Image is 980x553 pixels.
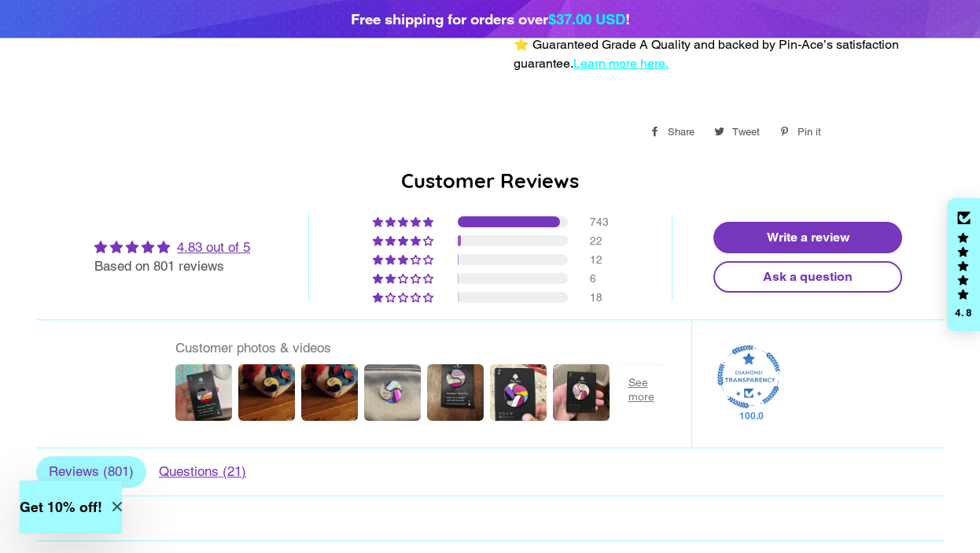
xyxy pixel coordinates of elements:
div: Click to open Judge.me floating reviews tab [947,198,980,332]
img: User picture [550,361,613,424]
div: 6 [590,273,609,284]
img: User picture [361,361,424,424]
div: 18 [590,292,609,303]
div: Free shipping for orders over ! [351,8,630,30]
h2: Customer Reviews [36,167,944,195]
img: User picture [298,361,361,424]
img: User picture [235,361,298,424]
a: Judge.me Diamond Transparent Shop medal 100.0 [717,345,780,408]
a: Write a review [713,222,902,253]
div: Diamond Transparent Shop. Published 100% of verified reviews received in total [717,345,780,414]
div: Based on 801 reviews [94,257,250,276]
a: Learn more here. [573,56,669,71]
p: ⭐️ Guaranteed Grade A Quality and backed by Pin-Ace’s satisfaction guarantee. [514,35,956,73]
div: 1% (6) reviews with 2 star rating [373,273,436,284]
span: $37.00 USD [548,10,625,28]
span: Questions ( ) [146,456,259,488]
div: 743 [590,216,609,227]
div: 3% (22) reviews with 4 star rating [373,235,436,246]
div: 4.8 [954,308,973,318]
div: Average rating is 4.83 stars [94,238,250,257]
img: User picture [424,361,487,424]
span: Share [668,120,702,144]
span: Pin it [798,120,829,144]
div: 93% (743) reviews with 5 star rating [373,216,436,227]
span: 21 [227,463,241,479]
img: User picture [613,361,676,424]
div: 100.0 [736,410,761,422]
img: User picture [172,361,235,424]
a: 4.83 out of 5 [177,239,250,255]
img: User picture [487,361,550,424]
div: 2% (18) reviews with 1 star rating [373,292,436,303]
div: 12 [590,254,609,265]
a: Ask a question [713,261,902,293]
div: Customer photos & videos [175,339,672,358]
div: 22 [590,235,609,246]
div: 1% (12) reviews with 3 star rating [373,254,436,265]
img: Judge.me Diamond Transparent Shop medal [717,345,780,408]
span: Tweet [732,120,768,144]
